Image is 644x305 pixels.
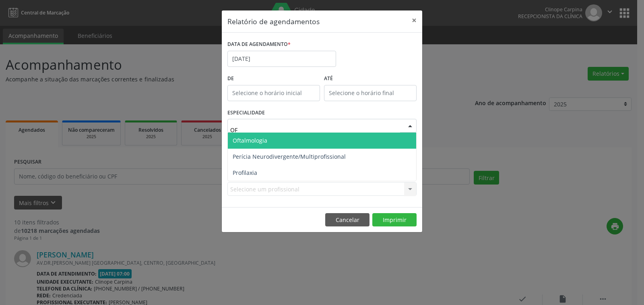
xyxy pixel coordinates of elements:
span: Oftalmologia [233,137,267,144]
input: Seleciona uma especialidade [230,122,400,138]
span: Profilaxia [233,169,257,176]
button: Cancelar [325,213,369,227]
button: Close [406,10,422,30]
label: ATÉ [324,73,417,85]
h5: Relatório de agendamentos [227,16,320,27]
span: Perícia Neurodivergente/Multiprofissional [233,153,346,160]
input: Selecione o horário final [324,85,417,101]
button: Imprimir [372,213,417,227]
label: ESPECIALIDADE [227,107,265,119]
label: De [227,73,320,85]
input: Selecione uma data ou intervalo [227,51,336,67]
label: DATA DE AGENDAMENTO [227,38,291,51]
input: Selecione o horário inicial [227,85,320,101]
